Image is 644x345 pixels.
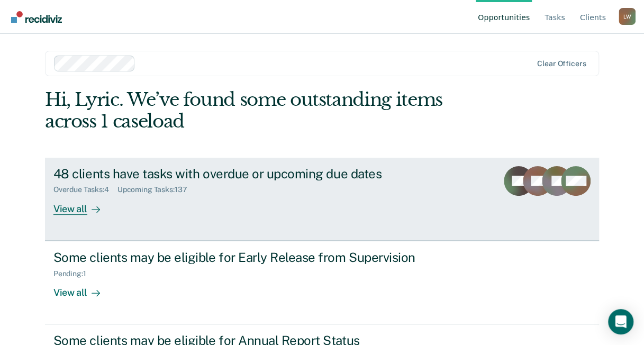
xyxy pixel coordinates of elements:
div: L W [619,8,636,25]
a: Some clients may be eligible for Early Release from SupervisionPending:1View all [45,241,599,324]
button: Profile dropdown button [619,8,636,25]
img: Recidiviz [11,11,62,23]
div: Hi, Lyric. We’ve found some outstanding items across 1 caseload [45,89,488,132]
div: View all [53,194,113,215]
div: Pending : 1 [53,269,95,278]
div: Clear officers [537,59,586,68]
div: 48 clients have tasks with overdue or upcoming due dates [53,166,425,181]
div: Some clients may be eligible for Early Release from Supervision [53,250,425,265]
div: View all [53,278,113,298]
a: 48 clients have tasks with overdue or upcoming due datesOverdue Tasks:4Upcoming Tasks:137View all [45,158,599,241]
div: Upcoming Tasks : 137 [117,185,196,194]
div: Overdue Tasks : 4 [53,185,117,194]
div: Open Intercom Messenger [608,309,633,334]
